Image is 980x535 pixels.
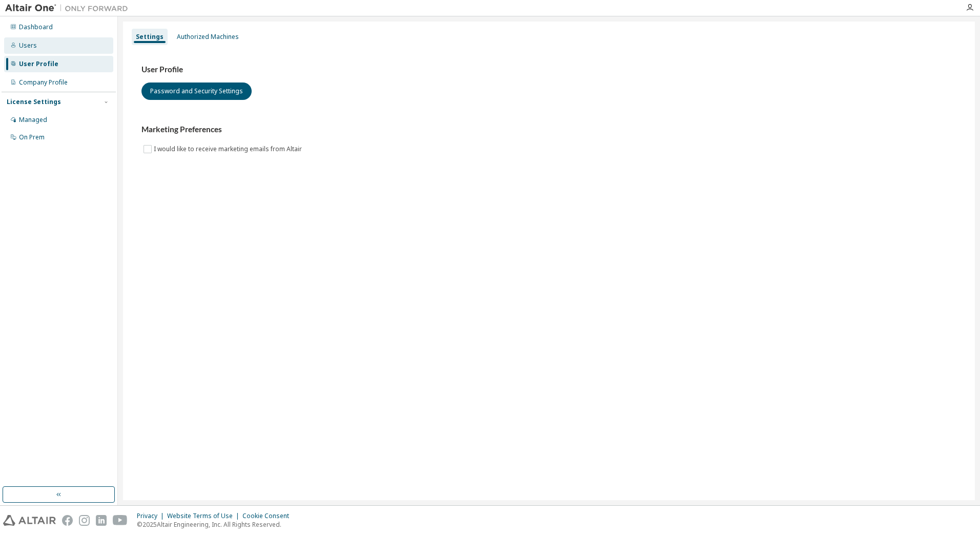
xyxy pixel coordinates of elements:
[137,512,167,520] div: Privacy
[7,98,61,106] div: License Settings
[19,60,58,68] div: User Profile
[141,125,956,135] h3: Marketing Preferences
[5,3,133,13] img: Altair One
[113,515,128,526] img: youtube.svg
[137,520,295,529] p: © 2025 Altair Engineering, Inc. All Rights Reserved.
[167,512,242,520] div: Website Terms of Use
[177,33,239,41] div: Authorized Machines
[242,512,295,520] div: Cookie Consent
[3,515,56,526] img: altair_logo.svg
[96,515,107,526] img: linkedin.svg
[19,133,45,141] div: On Prem
[62,515,73,526] img: facebook.svg
[19,23,53,31] div: Dashboard
[141,65,956,75] h3: User Profile
[19,78,68,87] div: Company Profile
[141,83,252,100] button: Password and Security Settings
[19,42,37,50] div: Users
[136,33,164,41] div: Settings
[79,515,90,526] img: instagram.svg
[19,116,47,124] div: Managed
[154,143,304,155] label: I would like to receive marketing emails from Altair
